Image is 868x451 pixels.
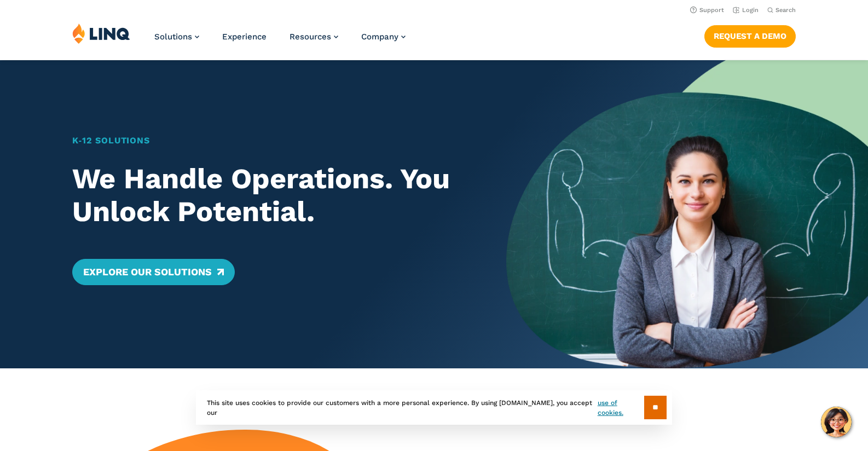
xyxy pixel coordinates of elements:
nav: Button Navigation [704,23,796,47]
span: Company [361,32,398,42]
img: Home Banner [506,60,868,368]
span: Search [776,7,796,14]
a: Login [733,7,759,14]
a: use of cookies. [598,398,644,418]
button: Hello, have a question? Let’s chat. [821,407,852,437]
a: Support [690,7,724,14]
h2: We Handle Operations. You Unlock Potential. [72,163,471,228]
button: Open Search Bar [767,6,796,14]
a: Company [361,32,406,42]
span: Resources [290,32,331,42]
span: Solutions [154,32,192,42]
nav: Primary Navigation [154,23,406,59]
a: Explore Our Solutions [72,259,235,285]
a: Solutions [154,32,199,42]
a: Experience [222,32,267,42]
a: Request a Demo [704,25,796,47]
img: LINQ | K‑12 Software [72,23,130,44]
div: This site uses cookies to provide our customers with a more personal experience. By using [DOMAIN... [196,390,672,425]
a: Resources [290,32,338,42]
h1: K‑12 Solutions [72,134,471,147]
